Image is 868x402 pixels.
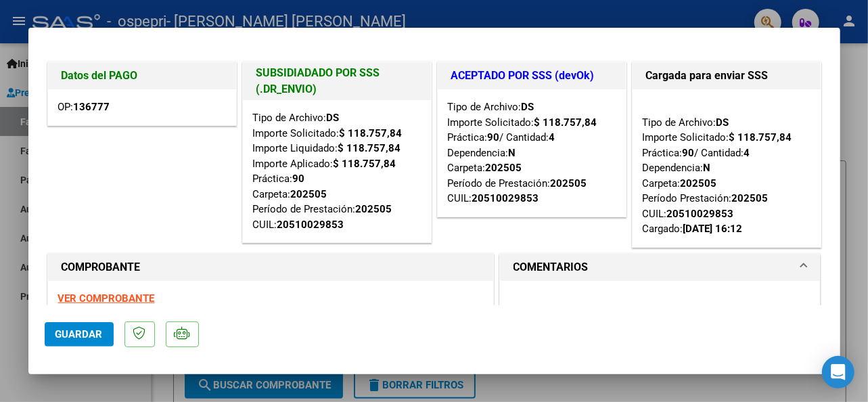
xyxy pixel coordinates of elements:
[716,116,729,129] strong: DS
[646,68,807,84] h1: Cargada para enviar SSS
[58,101,110,113] span: OP:
[62,68,223,84] h1: Datos del PAGO
[681,177,717,189] strong: 202505
[683,147,695,159] strong: 90
[744,147,750,159] strong: 4
[704,162,711,174] strong: N
[58,292,155,305] a: VER COMPROBANTE
[522,101,534,113] strong: DS
[62,261,141,273] strong: COMPROBANTE
[45,322,114,347] button: Guardar
[549,131,555,143] strong: 4
[448,99,616,206] div: Tipo de Archivo: Importe Solicitado: Práctica: / Cantidad: Dependencia: Carpeta: Período de Prest...
[488,131,500,143] strong: 90
[356,203,392,215] strong: 202505
[729,131,792,143] strong: $ 118.757,84
[338,142,401,154] strong: $ 118.757,84
[526,303,745,317] strong: Comentarios del Prestador / Gerenciador:
[472,191,539,206] div: 20510029853
[683,223,743,235] strong: [DATE] 16:12
[500,254,821,281] mat-expansion-panel-header: COMENTARIOS
[256,65,417,97] h1: SUBSIDIADADO POR SSS (.DR_ENVIO)
[822,356,854,388] div: Open Intercom Messenger
[486,162,522,174] strong: 202505
[534,116,597,129] strong: $ 118.757,84
[340,127,403,139] strong: $ 118.757,84
[667,206,734,222] div: 20510029853
[74,101,110,113] strong: 136777
[334,158,396,170] strong: $ 118.757,84
[509,147,516,159] strong: N
[451,68,612,84] h1: ACEPTADO POR SSS (devOk)
[327,112,340,124] strong: DS
[551,177,587,189] strong: 202505
[291,188,327,200] strong: 202505
[253,110,421,232] div: Tipo de Archivo: Importe Solicitado: Importe Liquidado: Importe Aplicado: Práctica: Carpeta: Perí...
[513,259,589,275] h1: COMENTARIOS
[55,328,103,340] span: Guardar
[293,173,305,185] strong: 90
[643,99,810,237] div: Tipo de Archivo: Importe Solicitado: Práctica: / Cantidad: Dependencia: Carpeta: Período Prestaci...
[732,192,769,204] strong: 202505
[277,217,344,233] div: 20510029853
